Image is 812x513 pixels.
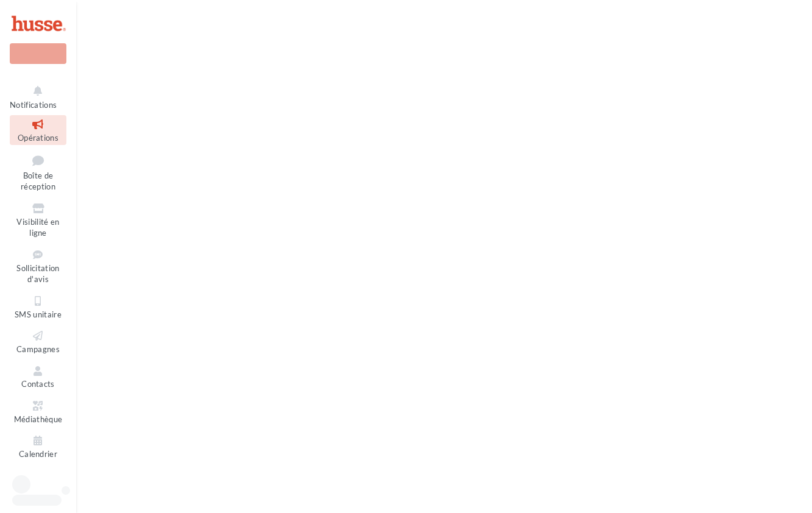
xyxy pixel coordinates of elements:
[10,292,66,322] a: SMS unitaire
[16,263,59,285] span: Sollicitation d'avis
[10,199,66,241] a: Visibilité en ligne
[10,327,66,356] a: Campagnes
[10,150,66,194] a: Boîte de réception
[10,431,66,461] a: Calendrier
[15,310,62,319] span: SMS unitaire
[10,246,66,287] a: Sollicitation d'avis
[18,133,58,143] span: Opérations
[19,449,57,459] span: Calendrier
[10,43,66,64] div: Nouvelle campagne
[14,414,63,424] span: Médiathèque
[21,171,55,192] span: Boîte de réception
[21,380,55,389] span: Contacts
[16,344,60,354] span: Campagnes
[16,217,59,238] span: Visibilité en ligne
[10,115,66,145] a: Opérations
[10,100,57,110] span: Notifications
[10,362,66,392] a: Contacts
[10,397,66,426] a: Médiathèque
